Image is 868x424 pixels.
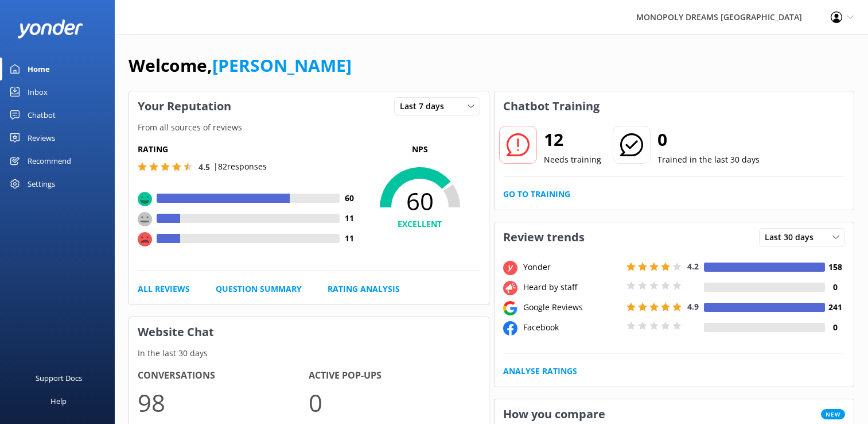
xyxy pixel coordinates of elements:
[495,222,593,252] h3: Review trends
[657,126,760,153] h2: 0
[503,188,570,201] a: Go to Training
[503,365,577,377] a: Analyse Ratings
[520,261,624,273] div: Yonder
[36,367,82,390] div: Support Docs
[340,232,360,245] h4: 11
[309,368,480,383] h4: Active Pop-ups
[400,100,451,113] span: Last 7 days
[28,103,56,126] div: Chatbot
[216,283,302,295] a: Question Summary
[212,53,352,77] a: [PERSON_NAME]
[213,160,267,173] p: | 82 responses
[309,383,480,422] p: 0
[765,231,820,244] span: Last 30 days
[129,347,489,360] p: In the last 30 days
[360,143,480,156] p: NPS
[520,301,624,314] div: Google Reviews
[28,149,71,172] div: Recommend
[50,390,67,413] div: Help
[657,153,760,166] p: Trained in the last 30 days
[360,187,480,215] span: 60
[340,212,360,225] h4: 11
[28,80,48,103] div: Inbox
[328,283,400,295] a: Rating Analysis
[129,91,240,121] h3: Your Reputation
[138,383,309,422] p: 98
[138,283,190,295] a: All Reviews
[138,143,360,156] h5: Rating
[28,172,55,195] div: Settings
[520,321,624,334] div: Facebook
[825,301,845,314] h4: 241
[138,368,309,383] h4: Conversations
[129,121,489,134] p: From all sources of reviews
[129,52,352,79] h1: Welcome,
[28,126,55,149] div: Reviews
[520,281,624,294] div: Heard by staff
[340,192,360,205] h4: 60
[360,218,480,230] h4: EXCELLENT
[28,57,50,80] div: Home
[544,126,601,153] h2: 12
[129,317,489,347] h3: Website Chat
[544,153,601,166] p: Needs training
[825,281,845,294] h4: 0
[825,321,845,334] h4: 0
[495,91,608,121] h3: Chatbot Training
[198,161,210,172] span: 4.5
[17,20,83,38] img: yonder-white-logo.png
[687,301,699,312] span: 4.9
[687,261,699,272] span: 4.2
[821,409,845,419] span: New
[825,261,845,273] h4: 158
